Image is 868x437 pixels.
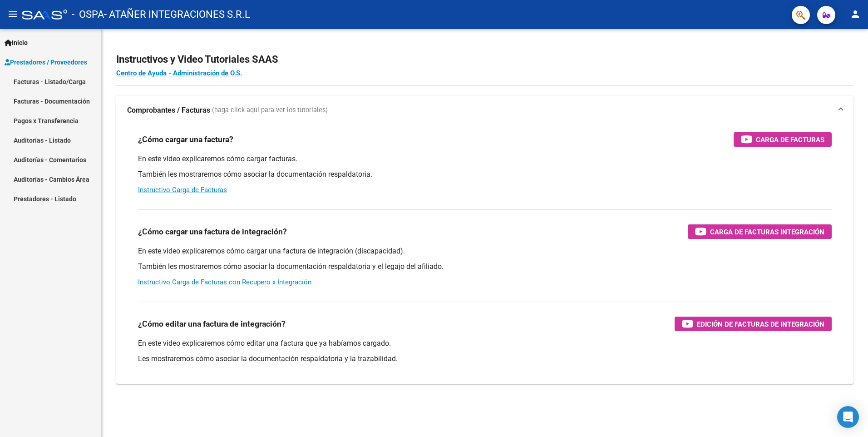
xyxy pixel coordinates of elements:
[138,225,287,238] h3: ¿Cómo cargar una factura de integración?
[138,246,832,256] p: En este video explicaremos cómo cargar una factura de integración (discapacidad).
[138,318,286,330] h3: ¿Cómo editar una factura de integración?
[837,406,859,428] div: Open Intercom Messenger
[138,154,832,164] p: En este video explicaremos cómo cargar facturas.
[127,105,210,115] strong: Comprobantes / Facturas
[138,354,832,364] p: Les mostraremos cómo asociar la documentación respaldatoria y la trazabilidad.
[850,9,861,20] mat-icon: person
[138,278,311,286] a: Instructivo Carga de Facturas con Recupero x Integración
[212,105,328,115] span: (haga click aquí para ver los tutoriales)
[688,224,832,239] button: Carga de Facturas Integración
[116,96,853,125] mat-expansion-panel-header: Comprobantes / Facturas (haga click aquí para ver los tutoriales)
[116,125,853,384] div: Comprobantes / Facturas (haga click aquí para ver los tutoriales)
[72,5,104,25] span: - OSPA
[697,318,824,330] span: Edición de Facturas de integración
[734,132,832,147] button: Carga de Facturas
[104,5,250,25] span: - ATAÑER INTEGRACIONES S.R.L
[116,69,242,77] a: Centro de Ayuda - Administración de O.S.
[116,51,853,68] h2: Instructivos y Video Tutoriales SAAS
[5,57,87,67] span: Prestadores / Proveedores
[5,38,28,48] span: Inicio
[756,134,824,145] span: Carga de Facturas
[138,169,832,179] p: También les mostraremos cómo asociar la documentación respaldatoria.
[7,9,18,20] mat-icon: menu
[675,317,832,331] button: Edición de Facturas de integración
[710,226,824,238] span: Carga de Facturas Integración
[138,133,233,146] h3: ¿Cómo cargar una factura?
[138,338,832,348] p: En este video explicaremos cómo editar una factura que ya habíamos cargado.
[138,262,832,272] p: También les mostraremos cómo asociar la documentación respaldatoria y el legajo del afiliado.
[138,186,227,194] a: Instructivo Carga de Facturas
